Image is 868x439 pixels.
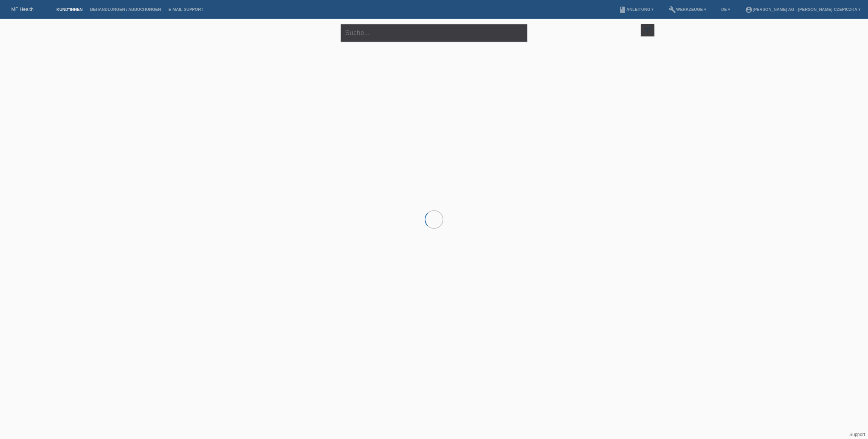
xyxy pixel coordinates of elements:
a: Support [849,432,865,437]
a: E-Mail Support [165,7,207,12]
i: account_circle [745,6,753,13]
i: book [619,6,626,13]
a: buildWerkzeuge ▾ [665,7,710,12]
a: DE ▾ [717,7,734,12]
input: Suche... [341,24,527,42]
a: Behandlungen / Abbuchungen [86,7,165,12]
a: account_circle[PERSON_NAME] AG - [PERSON_NAME]-Czepiczka ▾ [741,7,864,12]
i: filter_list [644,26,652,34]
a: MF Health [11,6,34,12]
a: bookAnleitung ▾ [615,7,657,12]
i: build [669,6,676,13]
a: Kund*innen [53,7,86,12]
